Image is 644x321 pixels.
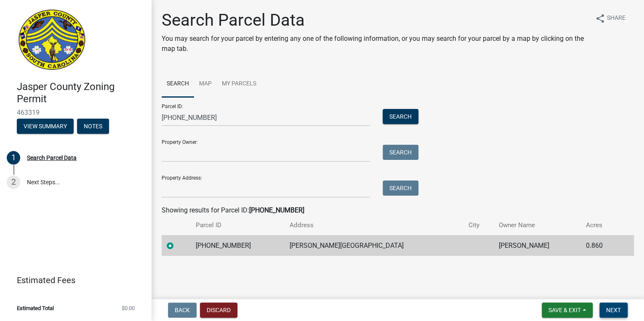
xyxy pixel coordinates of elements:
div: 1 [7,151,20,164]
span: Save & Exit [548,307,581,313]
th: Acres [580,215,619,235]
span: Next [606,307,621,313]
p: You may search for your parcel by entering any one of the following information, or you may searc... [162,34,588,54]
h4: Jasper County Zoning Permit [17,81,145,105]
td: [PERSON_NAME][GEOGRAPHIC_DATA] [285,235,463,256]
img: Jasper County, South Carolina [17,9,87,72]
td: [PHONE_NUMBER] [191,235,285,256]
button: Discard [200,302,237,318]
button: Back [168,302,197,318]
span: 463319 [17,109,135,117]
span: Share [607,13,625,24]
button: shareShare [588,10,632,27]
th: Parcel ID [191,215,285,235]
span: Back [175,307,190,313]
strong: [PHONE_NUMBER] [249,206,304,214]
button: Save & Exit [542,302,593,318]
h1: Search Parcel Data [162,10,588,30]
span: Estimated Total [17,305,54,311]
span: $0.00 [122,305,135,311]
a: Estimated Fees [7,272,138,289]
button: Next [599,302,628,318]
a: Map [194,71,217,98]
div: Search Parcel Data [27,155,77,161]
a: Search [162,71,194,98]
a: My Parcels [217,71,261,98]
th: Owner Name [493,215,580,235]
button: Search [383,180,418,196]
button: Notes [77,119,109,134]
div: Showing results for Parcel ID: [162,205,634,215]
th: City [463,215,493,235]
button: Search [383,145,418,160]
wm-modal-confirm: Notes [77,123,109,130]
i: share [595,13,605,24]
td: [PERSON_NAME] [493,235,580,256]
td: 0.860 [580,235,619,256]
th: Address [285,215,463,235]
div: 2 [7,175,20,189]
button: Search [383,109,418,124]
button: View Summary [17,119,74,134]
wm-modal-confirm: Summary [17,123,74,130]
